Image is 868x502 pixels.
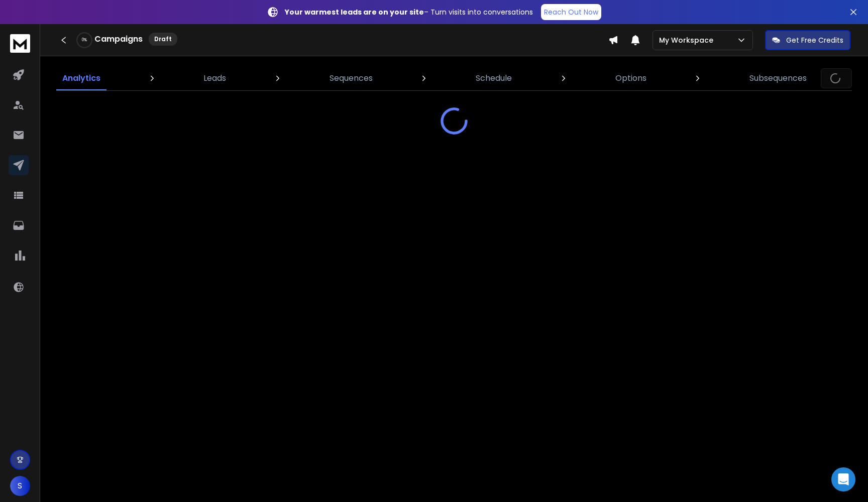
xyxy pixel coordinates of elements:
[285,7,424,17] strong: Your warmest leads are on your site
[470,66,518,90] a: Schedule
[786,35,843,45] p: Get Free Credits
[203,72,226,84] p: Leads
[743,66,813,90] a: Subsequences
[323,66,379,90] a: Sequences
[10,476,30,496] button: S
[615,72,646,84] p: Options
[831,467,855,491] div: Open Intercom Messenger
[765,30,850,50] button: Get Free Credits
[476,72,512,84] p: Schedule
[62,72,100,84] p: Analytics
[330,72,373,84] p: Sequences
[544,7,598,17] p: Reach Out Now
[94,33,143,45] h1: Campaigns
[56,66,106,90] a: Analytics
[82,37,87,43] p: 0 %
[541,4,601,20] a: Reach Out Now
[197,66,232,90] a: Leads
[285,7,533,17] p: – Turn visits into conversations
[149,33,177,46] div: Draft
[749,72,807,84] p: Subsequences
[659,35,717,45] p: My Workspace
[10,34,30,53] img: logo
[609,66,653,90] a: Options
